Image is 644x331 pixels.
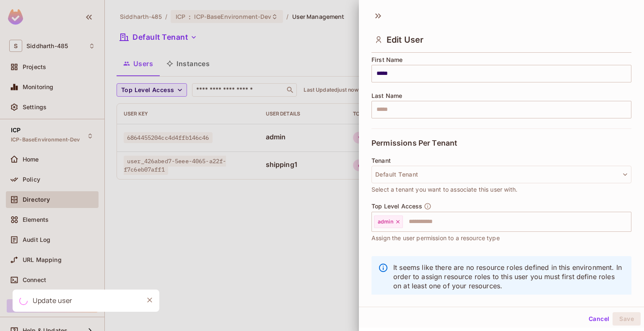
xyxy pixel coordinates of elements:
[371,56,403,63] span: First Name
[393,263,625,290] p: It seems like there are no resource roles defined in this environment. In order to assign resourc...
[371,233,500,243] span: Assign the user permission to a resource type
[585,312,613,326] button: Cancel
[371,92,402,99] span: Last Name
[371,203,422,210] span: Top Level Access
[378,218,393,225] span: admin
[371,185,517,194] span: Select a tenant you want to associate this user with.
[371,139,457,147] span: Permissions Per Tenant
[33,295,73,306] div: Update user
[627,221,628,222] button: Open
[143,294,156,306] button: Close
[387,35,423,45] span: Edit User
[371,166,631,183] button: Default Tenant
[613,312,641,326] button: Save
[371,157,391,164] span: Tenant
[374,216,403,228] div: admin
